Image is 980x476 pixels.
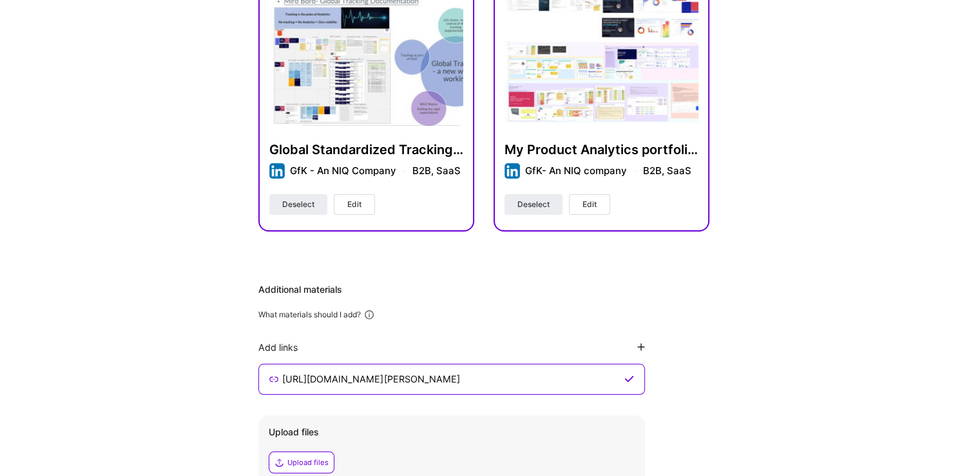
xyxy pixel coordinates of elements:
button: Deselect [504,194,562,215]
span: Deselect [517,199,550,210]
div: Upload files [287,457,329,468]
div: GfK- An NIQ company B2B, SaaS [525,164,691,178]
button: Deselect [269,194,327,215]
img: Company logo [269,163,285,179]
i: icon PlusBlackFlat [637,343,645,351]
div: What materials should I add? [258,310,361,320]
span: Deselect [282,199,314,210]
div: Additional materials [258,283,709,296]
div: Upload files [269,426,635,439]
button: Edit [334,194,375,215]
i: icon LinkSecondary [269,374,279,384]
i: icon Info [363,309,375,321]
div: GfK - An NIQ Company B2B, SaaS [290,164,461,178]
i: icon CheckPurple [624,374,634,384]
img: Company logo [504,163,520,179]
span: Edit [347,199,361,210]
button: Edit [569,194,610,215]
div: Add links [258,341,298,353]
i: icon Upload2 [274,457,285,468]
input: Enter link [281,372,621,387]
span: Edit [582,199,597,210]
h4: My Product Analytics portfolio(various product features insights) [504,141,698,158]
h4: Global Standardized Tracking framework(Amplitude Analytics events tracking) [269,141,463,158]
